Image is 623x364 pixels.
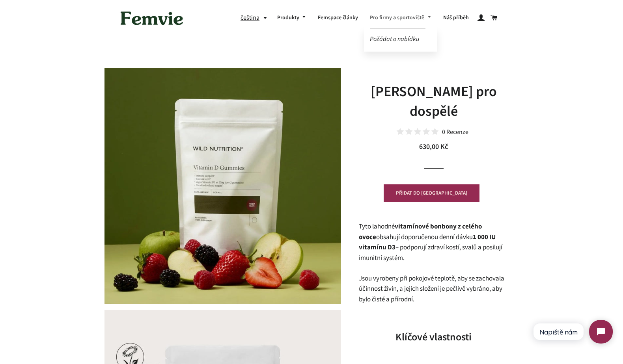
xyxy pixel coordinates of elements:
iframe: Tidio Chat [526,313,619,350]
a: Požádat o nabídku [364,32,437,46]
img: Femvie [116,6,187,30]
a: Femspace články [312,8,364,28]
h3: Klíčové vlastnosti [359,330,509,344]
div: 0 Recenze [442,129,468,135]
p: Jsou vyrobeny při pokojové teplotě, aby se zachovala účinnost živin, a jejich složení je pečlivě ... [359,273,509,305]
a: Produkty [271,8,312,28]
img: Vitamín D bonbony pro dospělé [104,68,341,304]
a: Náš příběh [437,8,475,28]
span: 630,00 Kč [419,142,448,152]
button: čeština [241,13,271,23]
p: Tyto lahodné obsahují doporučenou denní dávku – podporují zdraví kostí, svalů a posilují imunitní... [359,221,509,263]
button: PŘIDAT DO [GEOGRAPHIC_DATA] [384,184,479,202]
span: PŘIDAT DO [GEOGRAPHIC_DATA] [396,189,467,197]
a: Pro firmy a sportoviště [364,8,437,28]
strong: 1 000 IU vitamínu D3 [359,232,496,253]
h1: [PERSON_NAME] pro dospělé [359,82,509,122]
strong: vitamínové bonbony z celého ovoce [359,222,482,242]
